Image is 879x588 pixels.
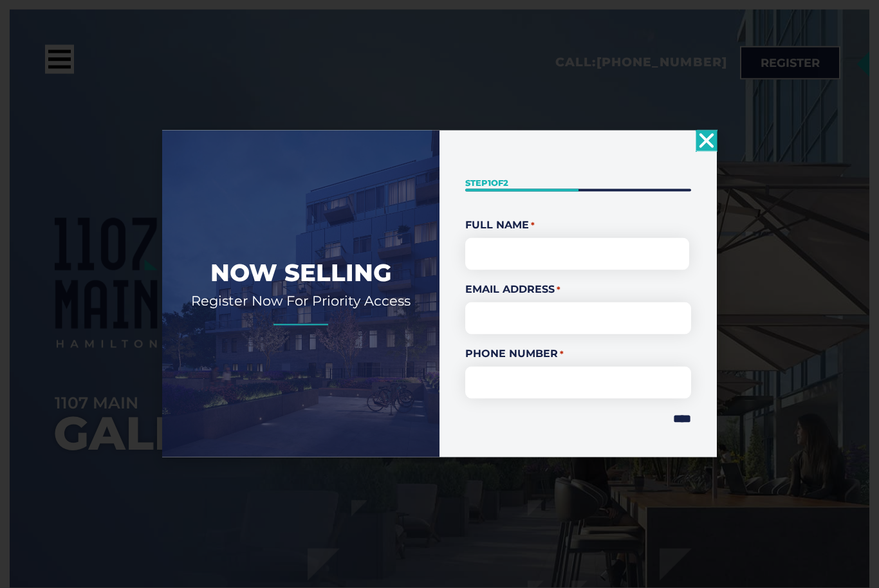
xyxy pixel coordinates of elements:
[465,346,691,362] label: Phone Number
[181,292,420,309] h2: Register Now For Priority Access
[465,177,691,189] p: Step of
[465,217,691,233] legend: Full Name
[488,178,491,188] span: 1
[503,178,508,188] span: 2
[696,131,717,151] a: Close
[181,257,420,288] h2: Now Selling
[465,282,691,297] label: Email Address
